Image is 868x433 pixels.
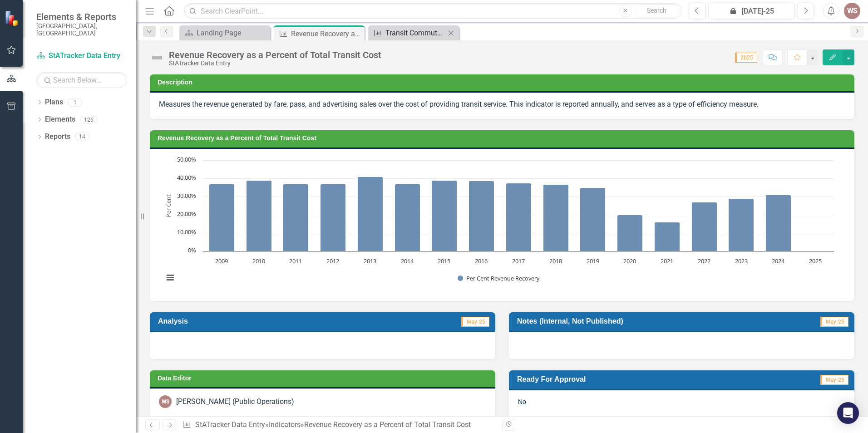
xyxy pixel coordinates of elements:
[735,257,748,265] text: 2023
[177,192,196,200] text: 30.00%
[326,257,339,265] text: 2012
[158,375,491,382] h3: Data Editor
[549,257,562,265] text: 2018
[385,27,445,39] div: Transit Commuter Passenger Utilization
[475,257,488,265] text: 2016
[469,181,494,251] path: 2016, 38.63000107. Per Cent Revenue Recovery.
[75,133,89,141] div: 14
[283,184,309,251] path: 2011, 37. Per Cent Revenue Recovery.
[45,97,63,108] a: Plans
[269,420,301,429] a: Indicators
[809,257,822,265] text: 2025
[36,11,127,22] span: Elements & Reports
[184,3,682,19] input: Search ClearPoint...
[772,257,785,265] text: 2024
[176,397,294,407] div: [PERSON_NAME] (Public Operations)
[647,7,666,14] span: Search
[506,183,532,251] path: 2017, 37.31999969. Per Cent Revenue Recovery.
[321,184,346,251] path: 2012, 37. Per Cent Revenue Recovery.
[247,180,272,251] path: 2010, 39. Per Cent Revenue Recovery.
[182,27,268,39] a: Landing Page
[844,3,860,19] button: WS
[195,420,265,429] a: StATracker Data Entry
[80,116,98,123] div: 126
[395,184,420,251] path: 2014, 37. Per Cent Revenue Recovery.
[580,187,606,251] path: 2019, 34.78. Per Cent Revenue Recovery.
[158,317,326,325] h3: Analysis
[188,246,196,254] text: 0%
[159,395,172,408] div: WS
[766,195,791,251] path: 2024, 31. Per Cent Revenue Recovery.
[458,274,541,282] button: Show Per Cent Revenue Recovery
[158,79,850,86] h3: Description
[215,257,228,265] text: 2009
[661,257,673,265] text: 2021
[252,257,265,265] text: 2010
[159,99,845,110] div: Measures the revenue generated by fare, pass, and advertising sales over the cost of providing tr...
[512,257,525,265] text: 2017
[543,184,569,251] path: 2018, 36.68999863. Per Cent Revenue Recovery.
[837,402,859,424] div: Open Intercom Messenger
[169,60,381,67] div: StATracker Data Entry
[587,257,599,265] text: 2019
[36,22,127,37] small: [GEOGRAPHIC_DATA], [GEOGRAPHIC_DATA]
[177,228,196,236] text: 10.00%
[45,114,75,125] a: Elements
[177,155,196,163] text: 50.00%
[304,420,471,429] div: Revenue Recovery as a Percent of Total Transit Cost
[177,210,196,218] text: 20.00%
[438,257,450,265] text: 2015
[358,177,383,251] path: 2013, 41. Per Cent Revenue Recovery.
[735,53,757,63] span: 2025
[150,50,164,65] img: Not Defined
[177,173,196,182] text: 40.00%
[461,317,489,327] span: May-25
[708,3,795,19] button: [DATE]-25
[820,317,848,327] span: May-25
[197,27,268,39] div: Landing Page
[169,50,381,60] div: Revenue Recovery as a Percent of Total Transit Cost
[164,271,177,284] button: View chart menu, Chart
[729,198,754,251] path: 2023, 29. Per Cent Revenue Recovery.
[518,398,526,405] span: No
[432,180,457,251] path: 2015, 39. Per Cent Revenue Recovery.
[182,420,495,430] div: » »
[159,156,845,292] div: Chart. Highcharts interactive chart.
[370,27,445,39] a: Transit Commuter Passenger Utilization
[517,375,751,384] h3: Ready For Approval
[634,5,680,17] button: Search
[698,257,710,265] text: 2022
[517,317,778,325] h3: Notes (Internal, Not Published)
[36,72,127,88] input: Search Below...
[158,135,850,142] h3: Revenue Recovery as a Percent of Total Transit Cost
[617,215,643,251] path: 2020, 20. Per Cent Revenue Recovery.
[36,51,127,61] a: StATracker Data Entry
[711,6,792,17] div: [DATE]-25
[5,10,20,26] img: ClearPoint Strategy
[401,257,414,265] text: 2014
[655,222,680,251] path: 2021, 16. Per Cent Revenue Recovery.
[164,194,173,217] text: Per Cent
[291,28,362,39] div: Revenue Recovery as a Percent of Total Transit Cost
[159,156,838,292] svg: Interactive chart
[289,257,302,265] text: 2011
[364,257,376,265] text: 2013
[45,132,70,142] a: Reports
[68,98,82,106] div: 1
[623,257,636,265] text: 2020
[692,202,717,251] path: 2022, 27. Per Cent Revenue Recovery.
[820,375,848,385] span: May-25
[209,184,235,251] path: 2009, 37. Per Cent Revenue Recovery.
